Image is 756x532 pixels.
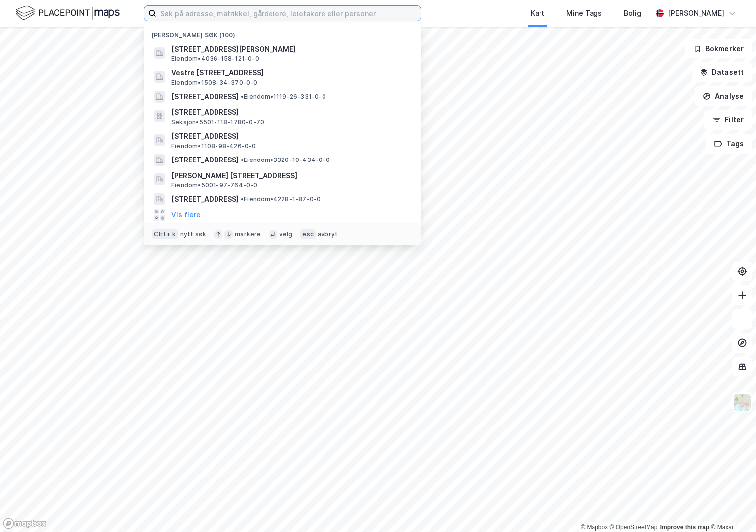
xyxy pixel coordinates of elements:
a: Mapbox [581,524,608,531]
div: Kart [531,7,544,19]
span: [STREET_ADDRESS][PERSON_NAME] [171,43,409,55]
span: Eiendom • 1108-98-426-0-0 [171,142,256,150]
div: Ctrl + k [152,229,178,239]
span: Seksjon • 5501-118-1780-0-70 [171,118,264,126]
span: Vestre [STREET_ADDRESS] [171,67,409,79]
span: • [241,195,244,203]
button: Analyse [695,86,752,106]
span: [STREET_ADDRESS] [171,106,409,118]
button: Datasett [692,62,752,82]
a: Improve this map [660,524,709,531]
span: Eiendom • 1119-26-331-0-0 [241,93,326,101]
iframe: Chat Widget [706,484,756,532]
span: [STREET_ADDRESS] [171,154,239,166]
span: Eiendom • 4036-158-121-0-0 [171,55,259,63]
div: Bolig [624,7,641,19]
span: [STREET_ADDRESS] [171,91,239,103]
img: logo.f888ab2527a4732fd821a326f86c7f29.svg [16,4,120,22]
img: Z [733,393,752,412]
span: Eiendom • 4228-1-87-0-0 [241,195,321,203]
span: Eiendom • 3320-10-434-0-0 [241,156,330,164]
button: Vis flere [171,209,201,221]
a: Mapbox homepage [3,518,47,529]
input: Søk på adresse, matrikkel, gårdeiere, leietakere eller personer [156,6,421,21]
span: Eiendom • 5001-97-764-0-0 [171,181,258,189]
div: esc [300,229,316,239]
div: velg [279,230,293,238]
div: markere [235,230,261,238]
button: Bokmerker [685,39,752,58]
span: • [241,156,244,163]
a: OpenStreetMap [610,524,658,531]
span: [STREET_ADDRESS] [171,130,409,142]
span: Eiendom • 1508-34-370-0-0 [171,79,258,87]
button: Filter [704,110,752,130]
div: Mine Tags [566,7,602,19]
div: nytt søk [180,230,207,238]
span: [PERSON_NAME] [STREET_ADDRESS] [171,170,409,182]
div: [PERSON_NAME] [668,7,724,19]
div: avbryt [318,230,338,238]
div: [PERSON_NAME] søk (100) [144,23,421,41]
button: Tags [706,134,752,154]
span: • [241,93,244,100]
span: [STREET_ADDRESS] [171,193,239,205]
